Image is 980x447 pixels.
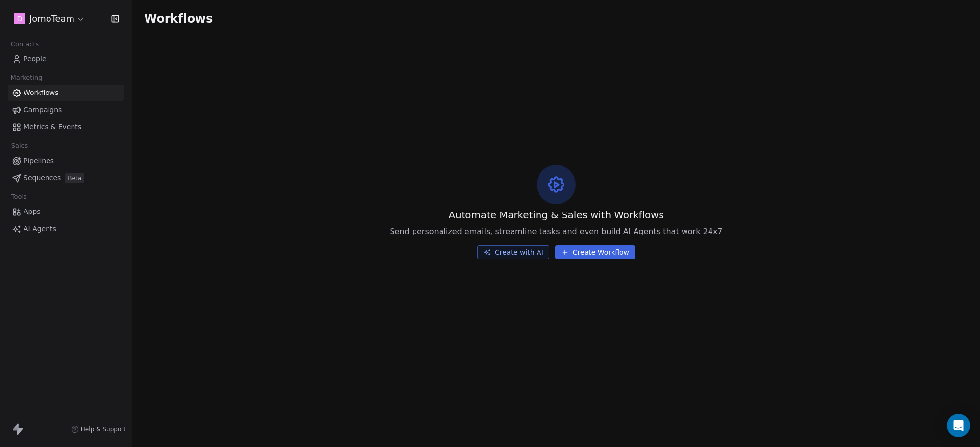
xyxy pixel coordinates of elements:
span: Marketing [6,71,47,85]
span: Workflows [144,12,213,25]
span: AI Agents [24,224,56,234]
a: Metrics & Events [8,119,124,135]
a: SequencesBeta [8,170,124,186]
span: Sales [7,139,32,153]
span: Automate Marketing & Sales with Workflows [448,208,663,222]
span: Send personalized emails, streamline tasks and even build AI Agents that work 24x7 [390,226,722,237]
button: Create with AI [477,245,549,259]
button: Create Workflow [555,245,635,259]
a: Apps [8,204,124,220]
a: AI Agents [8,221,124,237]
a: Campaigns [8,102,124,118]
a: Pipelines [8,153,124,169]
span: Apps [24,207,41,217]
span: JomoTeam [29,12,74,25]
span: Pipelines [24,156,54,166]
span: Sequences [24,173,61,183]
span: Metrics & Events [24,122,81,132]
span: Help & Support [81,425,126,433]
span: Workflows [24,88,59,98]
a: Workflows [8,85,124,101]
span: Contacts [6,37,43,51]
a: Help & Support [71,425,126,433]
span: Tools [7,189,31,204]
span: Campaigns [24,105,62,115]
button: DJomoTeam [12,10,87,27]
span: Beta [65,173,84,183]
span: D [17,14,23,24]
a: People [8,51,124,67]
div: Open Intercom Messenger [947,414,970,437]
span: People [24,54,47,64]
